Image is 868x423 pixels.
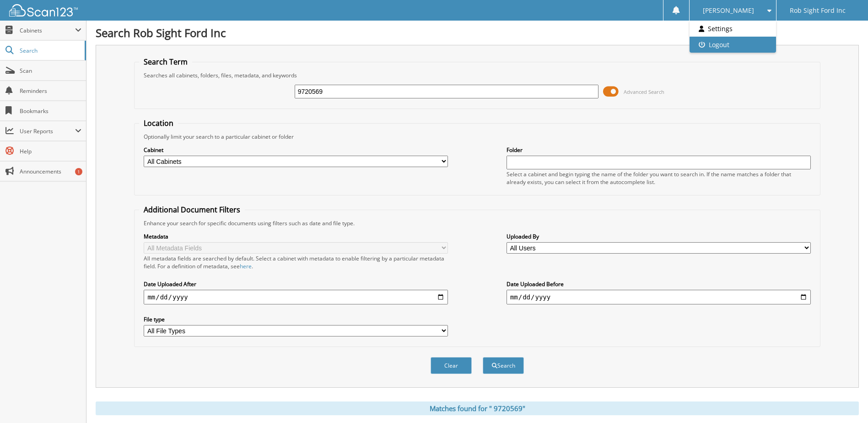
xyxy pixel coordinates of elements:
[20,47,80,54] span: Search
[144,315,448,323] label: File type
[96,25,859,40] h1: Search Rob Sight Ford Inc
[507,280,811,288] label: Date Uploaded Before
[624,88,664,95] span: Advanced Search
[690,21,776,37] a: Settings
[20,127,75,135] span: User Reports
[144,146,448,154] label: Cabinet
[20,168,81,175] span: Announcements
[20,87,81,95] span: Reminders
[20,107,81,115] span: Bookmarks
[139,219,815,227] div: Enhance your search for specific documents using filters such as date and file type.
[139,133,815,141] div: Optionally limit your search to a particular cabinet or folder
[139,71,815,79] div: Searches all cabinets, folders, files, metadata, and keywords
[20,147,81,155] span: Help
[144,233,448,240] label: Metadata
[703,8,754,13] span: [PERSON_NAME]
[483,357,524,374] button: Search
[20,67,81,75] span: Scan
[20,27,75,34] span: Cabinets
[507,146,811,154] label: Folder
[507,233,811,240] label: Uploaded By
[507,170,811,186] div: Select a cabinet and begin typing the name of the folder you want to search in. If the name match...
[690,37,776,53] a: Logout
[790,8,846,13] span: Rob Sight Ford Inc
[96,401,859,415] div: Matches found for " 9720569"
[139,57,192,67] legend: Search Term
[139,118,178,128] legend: Location
[144,255,448,270] div: All metadata fields are searched by default. Select a cabinet with metadata to enable filtering b...
[75,168,82,175] div: 1
[144,290,448,304] input: start
[139,205,245,215] legend: Additional Document Filters
[431,357,472,374] button: Clear
[9,4,78,16] img: scan123-logo-white.svg
[240,262,252,270] a: here
[507,290,811,304] input: end
[144,280,448,288] label: Date Uploaded After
